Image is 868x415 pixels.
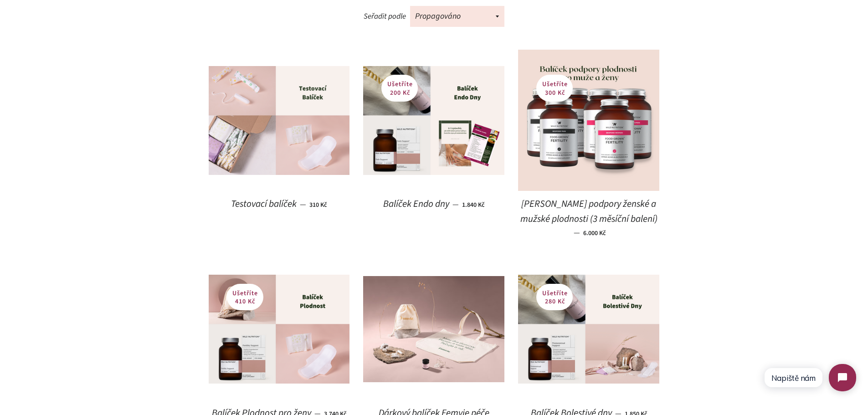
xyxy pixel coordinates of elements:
[363,191,504,218] a: Balíček Endo dny — 1.840 Kč
[383,197,449,210] span: Balíček Endo dny
[518,191,659,245] a: [PERSON_NAME] podpory ženské a mužské plodnosti (3 měsíční balení) — 6.000 Kč
[209,191,350,218] a: Testovací balíček — 310 Kč
[574,227,580,238] span: —
[452,199,459,210] span: —
[583,229,606,238] span: 6.000 Kč
[300,199,306,210] span: —
[381,75,418,101] p: Ušetříte 200 Kč
[536,284,573,310] p: Ušetříte 280 Kč
[227,284,263,310] p: Ušetříte 410 Kč
[520,197,657,225] span: [PERSON_NAME] podpory ženské a mužské plodnosti (3 měsíční balení)
[536,75,573,101] p: Ušetříte 300 Kč
[364,11,406,22] span: Seřadit podle
[231,197,297,210] span: Testovací balíček
[309,200,327,210] span: 310 Kč
[462,200,484,210] span: 1.840 Kč
[756,356,864,399] iframe: Tidio Chat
